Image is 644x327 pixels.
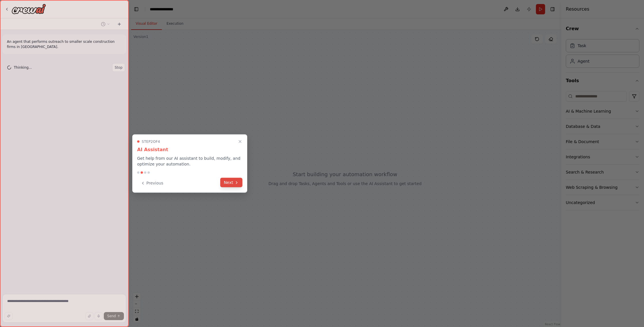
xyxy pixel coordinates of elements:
p: Get help from our AI assistant to build, modify, and optimize your automation. [137,155,242,167]
button: Close walkthrough [237,138,244,145]
span: Step 2 of 4 [142,139,160,144]
button: Hide left sidebar [132,5,140,13]
button: Next [220,178,242,187]
h3: AI Assistant [137,146,242,153]
button: Previous [137,178,167,188]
